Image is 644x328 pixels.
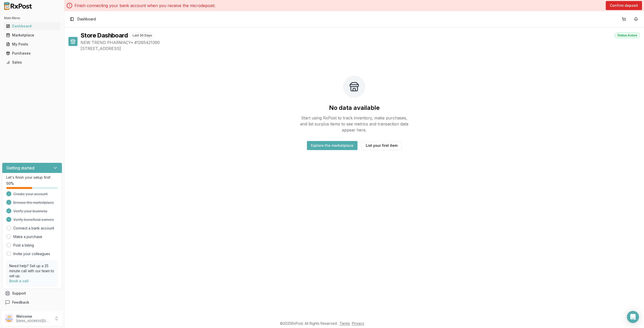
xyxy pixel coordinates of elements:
[6,60,58,65] div: Sales
[74,3,215,9] p: Finish connecting your bank account when you receive the microdeposit.
[9,279,29,283] a: Book a call
[80,31,128,39] h1: Store Dashboard
[361,141,402,150] button: List your first item
[2,298,62,307] button: Feedback
[6,24,58,29] div: Dashboard
[13,251,50,256] a: Invite your colleagues
[2,22,62,30] button: Dashboard
[5,314,13,322] img: User avatar
[16,314,51,319] p: Welcome
[80,39,640,45] span: NEW TREND PHARMACY • # 1265421390
[13,200,54,205] span: Browse the marketplace
[77,17,96,22] span: Dashboard
[2,2,34,10] img: RxPost Logo
[329,104,380,112] h2: No data available
[6,181,14,186] span: 50 %
[13,217,54,222] span: Verify beneficial owners
[77,17,96,22] nav: breadcrumb
[298,115,411,133] p: Start using RxPost to track inventory, make purchases, and list surplus items to see metrics and ...
[13,243,34,248] a: Post a listing
[615,33,640,38] div: Status: Active
[12,300,29,305] span: Feedback
[352,321,364,325] a: Privacy
[2,31,62,39] button: Marketplace
[4,40,60,49] a: My Posts
[6,33,58,38] div: Marketplace
[4,58,60,67] a: Sales
[4,49,60,58] a: Purchases
[6,42,58,47] div: My Posts
[307,141,357,150] button: Explore the marketplace
[13,209,47,214] span: Verify your business
[13,234,42,239] a: Make a purchase
[4,31,60,40] a: Marketplace
[13,226,54,231] a: Connect a bank account
[6,165,34,171] h3: Getting started
[16,319,51,323] p: [EMAIL_ADDRESS][DOMAIN_NAME]
[2,40,62,48] button: My Posts
[2,49,62,57] button: Purchases
[13,192,48,197] span: Create your account
[6,51,58,56] div: Purchases
[4,22,60,31] a: Dashboard
[6,175,58,180] p: Let's finish your setup first!
[130,33,155,38] div: Last 30 Days
[606,1,642,10] button: Confirm deposit
[80,45,640,52] span: [STREET_ADDRESS]
[2,58,62,66] button: Sales
[2,289,62,298] button: Support
[340,321,350,325] a: Terms
[627,311,639,323] div: Open Intercom Messenger
[9,263,55,278] p: Need help? Set up a 25 minute call with our team to set up.
[4,16,60,20] h2: Main Menu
